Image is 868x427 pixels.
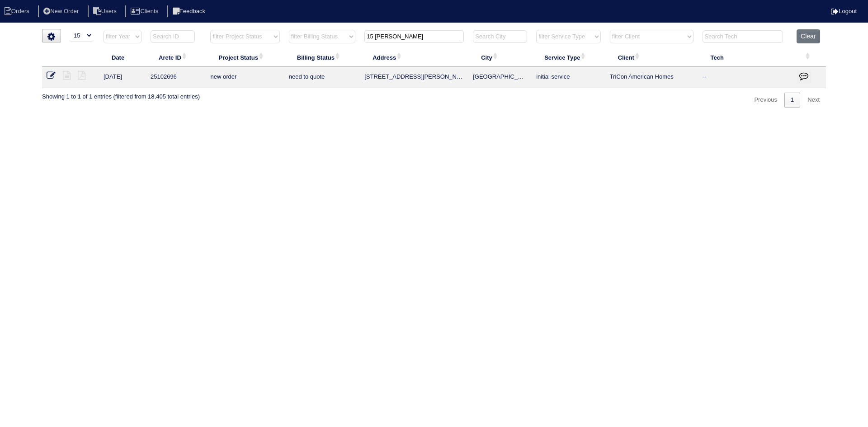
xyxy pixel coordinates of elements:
td: initial service [532,67,605,88]
input: Search ID [151,30,195,43]
a: Previous [748,93,783,108]
th: Billing Status: activate to sort column ascending [284,48,360,67]
td: new order [206,67,284,88]
li: Users [88,5,124,18]
li: Feedback [167,5,212,18]
td: [GEOGRAPHIC_DATA] [468,67,532,88]
td: [DATE] [99,67,146,88]
td: need to quote [284,67,360,88]
li: Clients [125,5,165,18]
td: -- [698,67,793,88]
input: Search City [473,30,527,43]
th: Date [99,48,146,67]
li: New Order [38,5,86,18]
th: Client: activate to sort column ascending [605,48,698,67]
th: City: activate to sort column ascending [468,48,532,67]
td: 25102696 [146,67,206,88]
th: Project Status: activate to sort column ascending [206,48,284,67]
a: Next [801,93,826,108]
a: Clients [125,8,165,14]
a: 1 [784,93,800,108]
div: Showing 1 to 1 of 1 entries (filtered from 18,405 total entries) [42,88,200,101]
td: TriCon American Homes [605,67,698,88]
input: Search Address [364,30,464,43]
a: Logout [831,8,857,14]
button: Clear [797,29,820,43]
th: : activate to sort column ascending [792,48,826,67]
th: Arete ID: activate to sort column ascending [146,48,206,67]
a: New Order [38,8,86,14]
th: Tech [698,48,793,67]
th: Address: activate to sort column ascending [360,48,468,67]
input: Search Tech [703,30,783,43]
td: [STREET_ADDRESS][PERSON_NAME] [360,67,468,88]
th: Service Type: activate to sort column ascending [532,48,605,67]
a: Users [88,8,124,14]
